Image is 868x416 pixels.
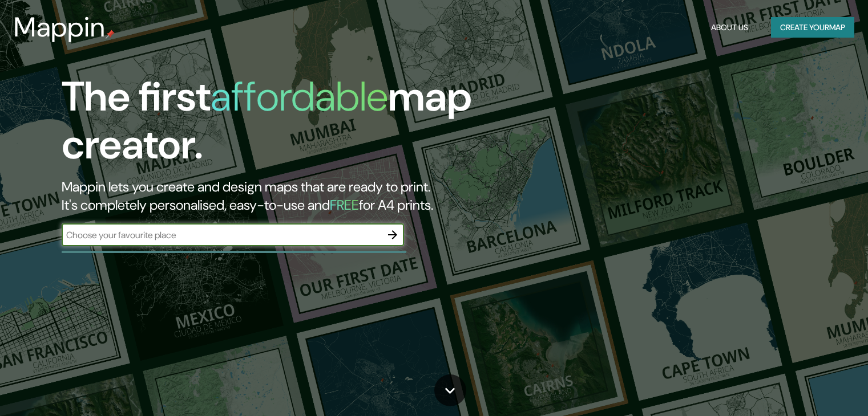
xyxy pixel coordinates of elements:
h1: The first map creator. [62,73,496,178]
img: mappin-pin [106,30,115,39]
h5: FREE [330,196,359,214]
h2: Mappin lets you create and design maps that are ready to print. It's completely personalised, eas... [62,178,496,214]
h1: affordable [211,70,388,123]
button: Create yourmap [771,17,854,38]
button: About Us [706,17,753,38]
input: Choose your favourite place [62,229,381,242]
h3: Mappin [14,11,106,43]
